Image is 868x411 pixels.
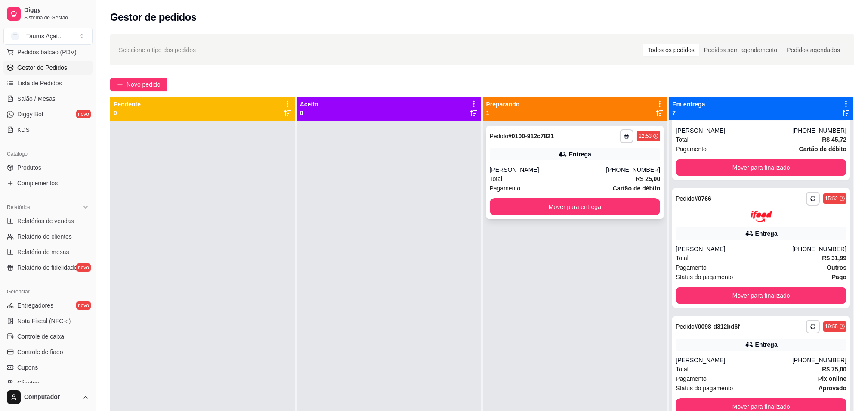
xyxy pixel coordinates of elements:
a: Salão / Mesas [3,92,93,106]
p: Aceito [300,100,318,109]
span: Total [490,174,503,184]
div: Pedidos sem agendamento [699,44,782,56]
a: KDS [3,123,93,137]
strong: R$ 45,72 [822,136,846,143]
div: Entrega [755,340,778,349]
div: [PHONE_NUMBER] [792,245,846,253]
a: Nota Fiscal (NFC-e) [3,314,93,328]
span: Clientes [17,379,39,387]
div: [PHONE_NUMBER] [792,356,846,364]
span: Relatório de fidelidade [17,263,77,272]
span: Total [676,364,689,374]
div: [PHONE_NUMBER] [606,165,660,174]
span: Pagamento [676,144,707,154]
button: Novo pedido [110,78,167,91]
a: Diggy Botnovo [3,107,93,121]
h2: Gestor de pedidos [110,10,197,24]
span: Pagamento [676,374,707,383]
a: Controle de caixa [3,330,93,343]
a: Entregadoresnovo [3,299,93,312]
p: Em entrega [672,100,705,109]
span: Status do pagamento [676,272,733,282]
p: Pendente [114,100,141,109]
strong: R$ 31,99 [822,255,846,262]
span: Produtos [17,163,41,172]
div: 19:55 [825,323,838,330]
span: Complementos [17,179,58,187]
a: Relatório de mesas [3,245,93,259]
span: Novo pedido [127,80,161,89]
div: Catálogo [3,147,93,161]
a: Lista de Pedidos [3,76,93,90]
strong: Cartão de débito [799,146,846,153]
div: Entrega [755,229,778,238]
span: Relatório de clientes [17,232,72,241]
div: Gerenciar [3,285,93,299]
span: T [11,32,19,40]
span: Diggy Bot [17,110,43,118]
span: Relatórios [7,204,30,211]
span: Pedido [490,133,509,140]
a: Complementos [3,176,93,190]
span: Total [676,135,689,144]
a: Relatórios de vendas [3,214,93,228]
span: Salão / Mesas [17,94,56,103]
div: Todos os pedidos [643,44,699,56]
button: Mover para entrega [490,198,661,215]
div: [PERSON_NAME] [676,356,792,364]
span: Gestor de Pedidos [17,63,67,72]
div: Taurus Açaí ... [26,32,63,40]
div: [PERSON_NAME] [676,126,792,135]
strong: Pago [832,274,846,280]
a: Controle de fiado [3,345,93,359]
p: 7 [672,109,705,117]
span: Computador [24,393,79,401]
strong: R$ 25,00 [636,175,660,182]
span: Diggy [24,6,89,14]
a: Gestor de Pedidos [3,61,93,75]
a: DiggySistema de Gestão [3,3,93,24]
div: 15:52 [825,195,838,202]
span: Cupons [17,363,38,372]
span: Lista de Pedidos [17,79,62,87]
button: Mover para finalizado [676,287,846,304]
span: Relatório de mesas [17,248,69,256]
div: [PERSON_NAME] [490,165,606,174]
a: Clientes [3,376,93,390]
span: Selecione o tipo dos pedidos [119,45,196,55]
span: Entregadores [17,301,53,310]
span: Pagamento [490,184,521,193]
div: Entrega [569,150,591,159]
span: Controle de caixa [17,332,64,341]
strong: # 0766 [695,195,711,202]
span: Sistema de Gestão [24,14,89,21]
div: [PHONE_NUMBER] [792,126,846,135]
span: KDS [17,125,30,134]
span: Pedido [676,195,695,202]
span: Pagamento [676,263,707,272]
img: ifood [751,211,772,222]
p: 0 [300,109,318,117]
strong: R$ 75,00 [822,366,846,373]
strong: # 0100-912c7821 [508,133,554,140]
span: Pedidos balcão (PDV) [17,48,77,56]
strong: Outros [827,264,846,271]
strong: # 0098-d312bd6f [695,323,740,330]
a: Produtos [3,161,93,174]
strong: Cartão de débito [613,185,660,192]
strong: aprovado [819,385,846,392]
div: 22:53 [639,133,652,140]
div: [PERSON_NAME] [676,245,792,253]
p: Preparando [486,100,520,109]
span: Pedido [676,323,695,330]
p: 0 [114,109,141,117]
button: Computador [3,387,93,408]
span: Relatórios de vendas [17,217,74,225]
button: Select a team [3,28,93,45]
a: Cupons [3,361,93,374]
span: Total [676,253,689,263]
span: plus [117,81,123,87]
p: 1 [486,109,520,117]
a: Relatório de fidelidadenovo [3,261,93,274]
span: Nota Fiscal (NFC-e) [17,317,71,325]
